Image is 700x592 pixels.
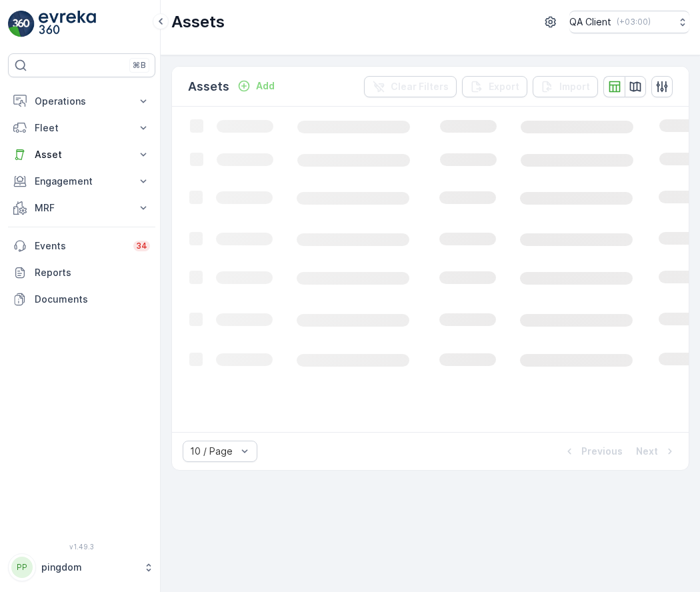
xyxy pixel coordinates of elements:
button: QA Client(+03:00) [569,11,689,33]
p: ( +03:00 ) [617,17,651,27]
span: v 1.49.3 [8,543,155,551]
button: Operations [8,88,155,115]
button: Add [232,78,280,94]
p: ⌘B [133,60,146,71]
p: MRF [35,201,129,215]
p: Events [35,239,125,253]
p: Previous [581,445,623,458]
button: Engagement [8,168,155,195]
p: Asset [35,148,129,161]
div: PP [11,557,33,578]
p: Add [256,79,275,93]
p: Documents [35,293,150,306]
p: Fleet [35,121,129,135]
p: QA Client [569,15,611,29]
p: Assets [171,11,225,33]
p: Operations [35,95,129,108]
a: Events34 [8,233,155,259]
a: Reports [8,259,155,286]
p: Assets [188,77,229,96]
button: MRF [8,195,155,221]
p: pingdom [41,561,137,574]
button: Export [462,76,527,97]
p: 34 [136,241,147,251]
button: Next [635,443,678,459]
p: Engagement [35,175,129,188]
button: Asset [8,141,155,168]
button: PPpingdom [8,553,155,581]
button: Clear Filters [364,76,457,97]
img: logo [8,11,35,37]
img: logo_light-DOdMpM7g.png [39,11,96,37]
p: Export [489,80,519,93]
p: Clear Filters [391,80,449,93]
button: Fleet [8,115,155,141]
p: Import [559,80,590,93]
button: Import [533,76,598,97]
button: Previous [561,443,624,459]
p: Reports [35,266,150,279]
a: Documents [8,286,155,313]
p: Next [636,445,658,458]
